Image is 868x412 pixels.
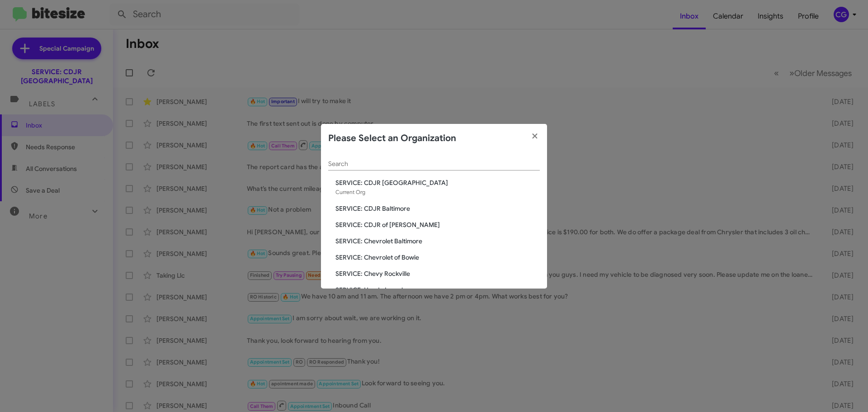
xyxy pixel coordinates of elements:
[328,131,456,146] h2: Please Select an Organization
[335,178,540,187] span: SERVICE: CDJR [GEOGRAPHIC_DATA]
[335,237,540,246] span: SERVICE: Chevrolet Baltimore
[335,253,540,262] span: SERVICE: Chevrolet of Bowie
[335,269,540,278] span: SERVICE: Chevy Rockville
[335,189,365,195] span: Current Org
[335,204,540,213] span: SERVICE: CDJR Baltimore
[335,285,540,294] span: SERVICE: Honda Laurel
[335,220,540,229] span: SERVICE: CDJR of [PERSON_NAME]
